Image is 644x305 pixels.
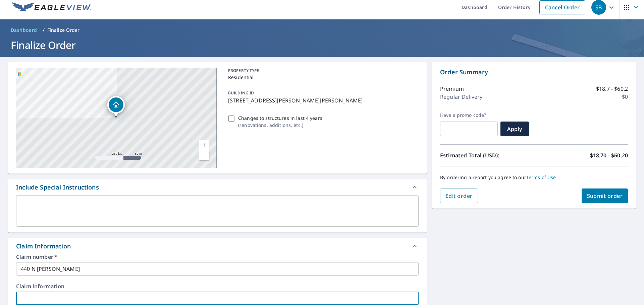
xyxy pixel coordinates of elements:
p: [STREET_ADDRESS][PERSON_NAME][PERSON_NAME] [228,96,416,104]
a: Current Level 17, Zoom In [199,140,209,150]
a: Dashboard [8,25,40,35]
h1: Finalize Order [8,38,636,52]
p: Premium [440,85,464,93]
div: Include Special Instructions [16,183,99,192]
div: Dropped pin, building 1, Residential property, 440 N Ethlyn Rd Winfield, MO 63389 [107,96,125,117]
button: Apply [500,122,529,136]
p: Finalize Order [47,27,80,33]
p: By ordering a report you agree to our [440,174,628,180]
p: Order Summary [440,68,628,77]
div: Claim Information [8,238,427,254]
p: Residential [228,74,416,81]
p: Regular Delivery [440,93,482,101]
p: $0 [622,93,628,101]
a: Cancel Order [539,0,585,14]
label: Have a promo code? [440,112,498,118]
p: PROPERTY TYPE [228,68,416,74]
p: ( renovations, additions, etc. ) [238,122,322,129]
p: Estimated Total (USD): [440,151,534,159]
label: Claim number [16,254,419,259]
img: EV Logo [12,2,91,12]
span: Submit order [587,192,623,200]
span: Edit order [445,192,473,200]
a: Terms of Use [526,174,556,180]
a: Current Level 17, Zoom Out [199,150,209,160]
p: Changes to structures in last 4 years [238,115,322,122]
p: $18.70 - $60.20 [590,151,628,159]
label: Claim information [16,284,419,289]
button: Submit order [582,188,628,203]
div: Claim Information [16,242,71,251]
span: Apply [506,125,524,133]
nav: breadcrumb [8,25,636,35]
span: Dashboard [11,27,37,33]
p: BUILDING ID [228,90,254,96]
div: Include Special Instructions [8,179,427,195]
li: / [43,26,45,34]
button: Edit order [440,188,478,203]
p: $18.7 - $60.2 [596,85,628,93]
